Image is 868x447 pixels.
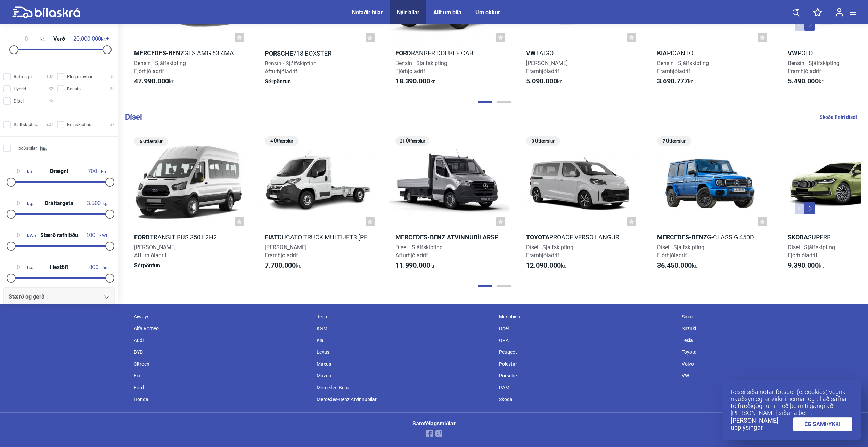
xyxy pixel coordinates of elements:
[49,85,54,92] span: 32
[530,136,557,146] span: 3 Útfærslur
[46,121,54,128] span: 221
[128,134,247,276] a: 6 ÚtfærslurFordTransit Bus 350 L2H2[PERSON_NAME]AfturhjóladrifSérpöntun
[14,145,37,152] span: Tilboðsbílar
[259,49,378,57] h2: 718 Boxster
[788,60,840,74] span: Bensín · Sjálfskipting Framhjóladrif
[526,60,568,74] span: [PERSON_NAME] Framhjóladrif
[651,233,770,241] h2: G-Class G 450d
[496,346,678,358] div: Peugeot
[84,168,108,174] span: km.
[110,85,115,92] span: 29
[130,382,313,393] div: Ford
[412,421,456,426] div: Samfélagsmiðlar
[496,370,678,382] div: Porsche
[678,370,861,382] div: VW
[795,202,805,214] button: Previous
[259,78,378,86] div: Sérpöntun
[67,121,91,128] span: Beinskipting
[389,49,509,57] h2: Ranger Double Cab
[820,113,857,122] a: Skoða fleiri dísel
[478,101,492,103] button: Page 1
[661,136,688,146] span: 7 Útfærslur
[134,234,150,241] b: Ford
[130,323,313,334] div: Alfa Romeo
[10,264,33,270] span: hö.
[268,136,295,146] span: 4 Útfærslur
[395,261,430,269] b: 11.990.000
[313,346,496,358] div: Lexus
[130,370,313,382] div: Fiat
[731,417,793,431] a: [PERSON_NAME] upplýsingar
[678,334,861,346] div: Tesla
[46,73,54,80] span: 102
[138,137,165,146] span: 6 Útfærslur
[678,358,861,370] div: Volvo
[14,73,32,80] span: Rafmagn
[788,77,824,86] span: kr.
[128,49,247,57] h2: GLS AMG 63 4MATIC
[526,77,563,86] span: kr.
[352,9,383,16] a: Notaðir bílar
[85,200,108,206] span: kg.
[10,232,36,238] span: kWh
[134,244,176,259] span: [PERSON_NAME] Afturhjóladrif
[9,292,44,302] span: Stærð og gerð
[526,261,561,269] b: 12.090.000
[657,244,704,259] span: Dísel · Sjálfskipting Fjórhjóladrif
[496,334,678,346] div: ORA
[39,233,80,238] span: Stærð rafhlöðu
[395,261,436,270] span: kr.
[67,73,93,80] span: Plug-in hybrid
[13,36,45,42] span: kr.
[10,168,34,174] span: km.
[110,121,115,128] span: 37
[520,134,639,276] a: 3 ÚtfærslurToyotaProace Verso LangurDísel · SjálfskiptingFramhjóladrif12.090.000kr.
[389,233,509,241] h2: Sprinter pallbíll 317 CDI millilangur
[520,233,639,241] h2: Proace Verso Langur
[85,264,108,270] span: hö.
[313,334,496,346] div: Kia
[125,113,142,121] b: Dísel
[657,77,694,86] span: kr.
[10,200,33,206] span: kg.
[14,121,38,128] span: Sjálfskipting
[395,77,430,85] b: 18.390.000
[313,323,496,334] div: KGM
[130,393,313,405] div: Honda
[265,234,278,241] b: Fiat
[134,77,174,86] span: kr.
[788,261,824,270] span: kr.
[657,60,709,74] span: Bensín · Sjálfskipting Framhjóladrif
[496,393,678,405] div: Skoda
[313,370,496,382] div: Mazda
[130,334,313,346] div: Audi
[731,389,852,416] p: Þessi síða notar fótspor (e. cookies) vegna nauðsynlegrar virkni hennar og til að safna tölfræðig...
[657,261,692,269] b: 36.450.000
[134,60,186,74] span: Bensín · Sjálfskipting Fjórhjóladrif
[651,134,770,276] a: 7 ÚtfærslurMercedes-BenzG-Class G 450dDísel · SjálfskiptingFjórhjóladrif36.450.000kr.
[526,77,557,85] b: 5.090.000
[433,9,461,16] div: Allt um bíla
[795,18,805,31] button: Previous
[134,77,169,85] b: 47.990.000
[788,234,808,241] b: Skoda
[496,323,678,334] div: Opel
[48,265,70,270] span: Hestöfl
[128,233,247,241] h2: Transit Bus 350 L2H2
[657,49,667,57] b: Kia
[397,9,419,16] a: Nýir bílar
[395,77,436,86] span: kr.
[678,311,861,323] div: Smart
[395,244,443,259] span: Dísel · Sjálfskipting Afturhjóladrif
[395,49,411,57] b: Ford
[43,201,75,206] span: Dráttargeta
[130,311,313,323] div: Aiways
[497,101,511,103] button: Page 2
[67,85,81,92] span: Bensín
[788,261,819,269] b: 9.390.000
[793,417,853,431] a: ÉG SAMÞYKKI
[51,36,67,42] span: Verð
[520,49,639,57] h2: Taigo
